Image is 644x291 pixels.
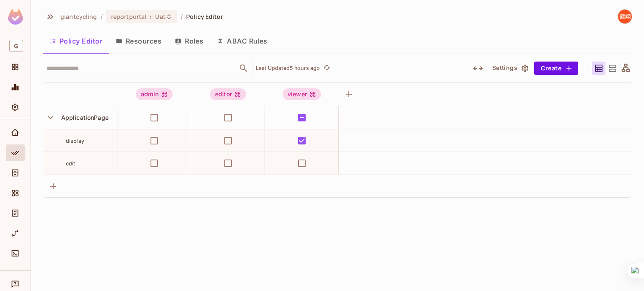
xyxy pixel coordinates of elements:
[186,13,223,21] span: Policy Editor
[58,114,109,121] span: ApplicationPage
[109,31,168,52] button: Resources
[101,13,103,21] li: /
[238,62,249,74] button: Open
[9,40,23,52] span: G
[534,62,578,75] button: Create
[6,165,25,181] div: Directory
[489,62,531,75] button: Settings
[6,59,25,75] div: Projects
[256,65,320,72] p: Last Updated 5 hours ago
[155,13,165,21] span: Uat
[6,205,25,221] div: Audit Log
[66,138,84,144] span: display
[43,31,109,52] button: Policy Editor
[6,99,25,116] div: Settings
[111,13,147,21] span: reportportal
[8,9,23,25] img: SReyMgAAAABJRU5ErkJggg==
[322,63,332,73] button: refresh
[66,160,75,167] span: edit
[168,31,210,52] button: Roles
[210,31,274,52] button: ABAC Rules
[6,79,25,95] div: Monitoring
[149,13,152,20] span: :
[136,88,173,100] div: admin
[320,63,332,73] span: Click to refresh data
[181,13,183,21] li: /
[6,225,25,242] div: URL Mapping
[283,88,321,100] div: viewer
[6,144,25,161] div: Policy
[6,36,25,55] div: Workspace: giantcycling
[6,124,25,141] div: Home
[60,13,97,21] span: the active workspace
[618,10,632,23] img: 廖健翔
[6,245,25,262] div: Connect
[210,88,246,100] div: editor
[323,64,330,72] span: refresh
[6,185,25,201] div: Elements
